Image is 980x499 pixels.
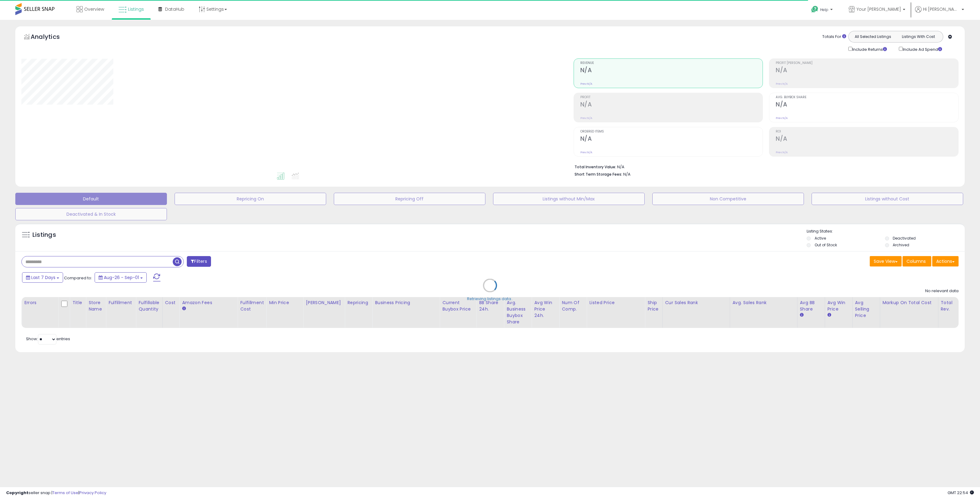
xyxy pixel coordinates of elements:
[822,34,846,40] div: Totals For
[580,96,763,99] span: Profit
[334,193,485,205] button: Repricing Off
[812,193,963,205] button: Listings without Cost
[915,6,964,20] a: Hi [PERSON_NAME]
[895,33,941,41] button: Listings With Cost
[806,1,839,20] a: Help
[894,46,952,52] div: Include Ad Spend
[623,171,631,177] span: N/A
[776,135,958,143] h2: N/A
[776,116,788,120] small: Prev: N/A
[820,7,828,12] span: Help
[580,101,763,109] h2: N/A
[575,172,622,177] b: Short Term Storage Fees:
[580,151,592,154] small: Prev: N/A
[857,6,901,12] span: Your [PERSON_NAME]
[580,130,763,133] span: Ordered Items
[850,33,896,41] button: All Selected Listings
[580,67,763,75] h2: N/A
[580,61,763,65] span: Revenue
[580,82,592,86] small: Prev: N/A
[165,6,184,12] span: DataHub
[652,193,804,205] button: Non Competitive
[175,193,326,205] button: Repricing On
[776,130,958,133] span: ROI
[493,193,645,205] button: Listings without Min/Max
[15,208,167,220] button: Deactivated & In Stock
[84,6,104,12] span: Overview
[128,6,144,12] span: Listings
[467,296,513,302] div: Retrieving listings data..
[776,101,958,109] h2: N/A
[776,61,958,65] span: Profit [PERSON_NAME]
[776,67,958,75] h2: N/A
[580,116,592,120] small: Prev: N/A
[15,193,167,205] button: Default
[31,32,72,43] h5: Analytics
[580,135,763,143] h2: N/A
[575,164,616,169] b: Total Inventory Value:
[776,151,788,154] small: Prev: N/A
[776,96,958,99] span: Avg. Buybox Share
[575,163,954,170] li: N/A
[811,6,819,13] i: Get Help
[776,82,788,86] small: Prev: N/A
[923,6,960,12] span: Hi [PERSON_NAME]
[844,46,894,52] div: Include Returns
